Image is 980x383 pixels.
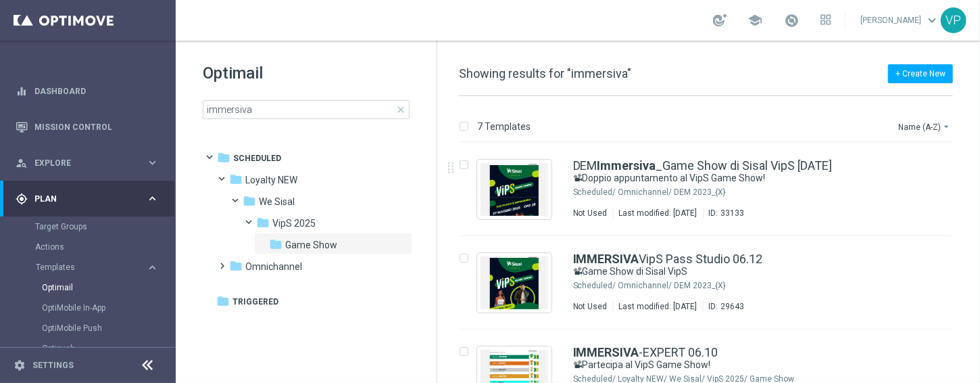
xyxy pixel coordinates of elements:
i: person_search [16,157,28,169]
a: Optimail [42,282,141,293]
button: Name (A-Z)arrow_drop_down [897,118,953,135]
span: Explore [34,159,146,167]
div: Explore [16,157,146,169]
a: Target Groups [35,221,141,232]
div: Press SPACE to select this row. [445,236,977,330]
button: Templates keyboard_arrow_right [35,262,160,273]
a: 📽Partecipa al VipS Game Show! [573,359,864,371]
div: Target Groups [35,217,174,237]
div: VP [941,7,966,33]
span: Templates [36,263,132,271]
div: Dashboard [16,73,159,109]
p: 7 Templates [477,120,531,133]
button: gps_fixed Plan keyboard_arrow_right [15,194,160,204]
a: Settings [32,361,74,369]
span: We Sisal [259,196,295,208]
span: Scheduled [233,152,281,164]
span: Triggered [232,296,278,308]
div: Scheduled/ [573,280,616,291]
a: OptiMobile In-App [42,302,141,313]
div: Last modified: [DATE] [614,208,703,219]
a: [PERSON_NAME]keyboard_arrow_down [859,10,941,30]
a: OptiMobile Push [42,323,141,334]
a: IMMERSIVAVipS Pass Studio 06.12 [573,253,763,265]
img: 29643.jpeg [481,256,548,309]
div: Mission Control [16,109,159,145]
div: Not Used [573,208,608,219]
a: Actions [35,242,141,252]
i: folder [217,151,230,164]
div: Optimail [42,277,174,298]
button: equalizer Dashboard [15,86,160,97]
i: folder [269,238,283,251]
i: settings [14,359,26,371]
div: Scheduled/Omnichannel/DEM 2023_{X} [618,187,895,198]
button: person_search Explore keyboard_arrow_right [15,158,160,168]
i: folder [229,173,243,186]
h1: Optimail [203,62,410,84]
div: Not Used [573,301,608,312]
i: keyboard_arrow_right [146,156,159,169]
i: keyboard_arrow_right [146,192,159,205]
i: arrow_drop_down [941,121,952,132]
span: VipS 2025 [272,217,316,229]
div: Actions [35,237,174,257]
div: Scheduled/Omnichannel/DEM 2023_{X} [618,280,895,291]
i: folder [243,194,256,208]
i: keyboard_arrow_right [146,261,159,274]
input: Search Template [203,100,410,119]
i: folder [229,259,243,273]
i: folder [256,216,270,229]
div: 📽Game Show di Sisal VipS [573,265,895,278]
a: Optipush [42,343,141,354]
span: Plan [34,195,146,203]
div: Templates [36,263,146,271]
a: 📽Doppio appuntamento al VipS Game Show! [573,172,864,185]
div: 📽Doppio appuntamento al VipS Game Show! [573,172,895,185]
a: Mission Control [34,109,159,145]
div: Last modified: [DATE] [614,301,703,312]
i: folder [216,294,230,308]
span: Loyalty NEW [245,174,297,186]
a: DEMImmersiva_Game Show di Sisal VipS [DATE] [573,160,833,172]
i: equalizer [16,85,28,97]
button: Mission Control [15,122,160,133]
span: Showing results for "immersiva" [459,66,631,81]
b: Immersiva [597,158,656,173]
div: 📽Partecipa al VipS Game Show! [573,359,895,371]
div: Press SPACE to select this row. [445,143,977,236]
b: IMMERSIVA [573,345,639,359]
a: 📽Game Show di Sisal VipS [573,265,864,278]
button: + Create New [888,64,953,83]
div: OptiMobile In-App [42,298,174,318]
span: school [748,13,762,28]
div: ID: [703,301,745,312]
span: close [395,104,406,115]
div: Optipush [42,338,174,359]
a: IMMERSIVA-EXPERT 06.10 [573,346,718,359]
div: OptiMobile Push [42,318,174,338]
a: Dashboard [34,73,159,109]
i: gps_fixed [16,193,28,205]
div: Scheduled/ [573,187,616,198]
span: Game Show [285,239,337,251]
span: keyboard_arrow_down [925,13,939,28]
div: 29643 [721,301,745,312]
img: 33133.jpeg [481,163,548,216]
div: ID: [703,208,745,219]
b: IMMERSIVA [573,252,639,266]
span: Omnichannel [245,261,302,273]
div: Plan [16,193,146,205]
div: 33133 [721,208,745,219]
